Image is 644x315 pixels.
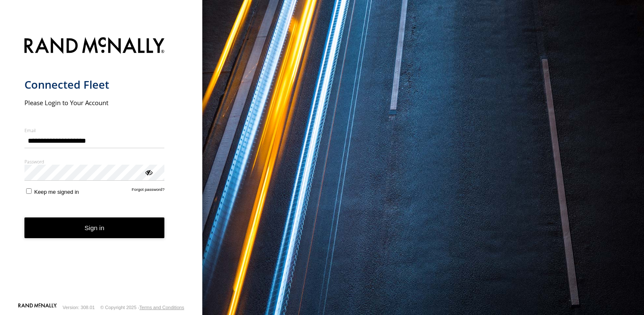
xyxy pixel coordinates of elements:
[18,303,57,312] a: Visit our Website
[100,305,184,310] div: © Copyright 2025 -
[24,98,165,107] h2: Please Login to Your Account
[24,32,178,302] form: main
[24,217,165,238] button: Sign in
[24,158,165,165] label: Password
[132,187,165,195] a: Forgot password?
[26,188,32,194] input: Keep me signed in
[144,168,153,176] div: ViewPassword
[24,35,165,57] img: Rand McNally
[24,78,165,92] h1: Connected Fleet
[24,127,165,133] label: Email
[140,305,184,310] a: Terms and Conditions
[34,189,79,195] span: Keep me signed in
[63,305,95,310] div: Version: 308.01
